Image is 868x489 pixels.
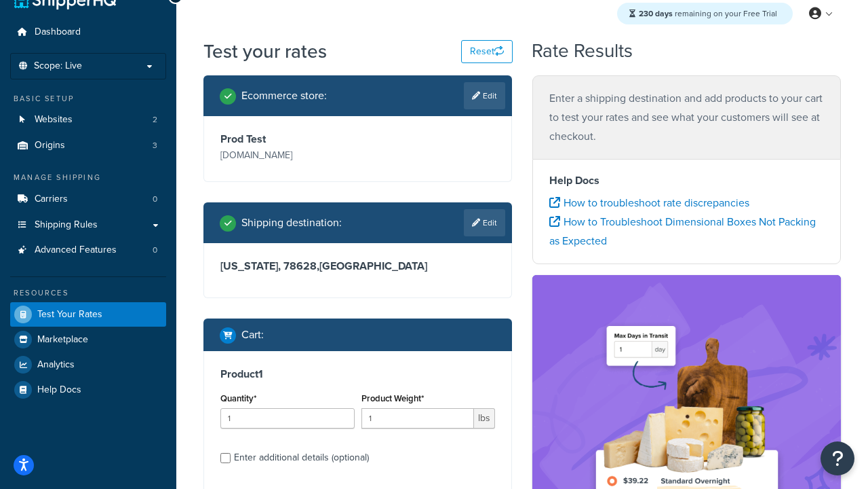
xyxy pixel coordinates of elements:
[10,133,166,158] a: Origins3
[10,287,166,299] div: Resources
[821,441,854,475] button: Open Resource Center
[10,238,166,263] a: Advanced Features0
[241,329,264,341] h2: Cart :
[10,172,166,183] div: Manage Shipping
[10,187,166,212] a: Carriers0
[203,38,327,65] h1: Test your rates
[10,93,166,105] div: Basic Setup
[532,41,633,62] h2: Rate Results
[464,82,505,109] a: Edit
[35,140,65,151] span: Origins
[37,359,75,371] span: Analytics
[220,146,355,165] p: [DOMAIN_NAME]
[35,114,73,126] span: Websites
[461,40,513,63] button: Reset
[10,107,166,132] li: Websites
[234,448,369,467] div: Enter additional details (optional)
[549,214,816,249] a: How to Troubleshoot Dimensional Boxes Not Packing as Expected
[549,195,749,211] a: How to troubleshoot rate discrepancies
[37,334,88,346] span: Marketplace
[220,132,355,146] h3: Prod Test
[153,194,157,205] span: 0
[474,408,495,429] span: lbs
[549,173,824,189] h4: Help Docs
[639,7,777,20] span: remaining on your Free Trial
[10,378,166,402] a: Help Docs
[361,408,475,429] input: 0.00
[10,238,166,263] li: Advanced Features
[35,26,81,38] span: Dashboard
[361,393,424,403] label: Product Weight*
[639,7,673,20] strong: 230 days
[220,393,256,403] label: Quantity*
[241,90,327,102] h2: Ecommerce store :
[34,60,82,72] span: Scope: Live
[35,219,98,231] span: Shipping Rules
[37,384,81,396] span: Help Docs
[220,367,495,381] h3: Product 1
[549,89,824,146] p: Enter a shipping destination and add products to your cart to test your rates and see what your c...
[10,213,166,238] a: Shipping Rules
[464,209,505,236] a: Edit
[10,352,166,377] a: Analytics
[35,244,117,256] span: Advanced Features
[153,114,157,126] span: 2
[153,244,157,256] span: 0
[10,302,166,327] a: Test Your Rates
[10,107,166,132] a: Websites2
[241,217,342,229] h2: Shipping destination :
[35,194,68,205] span: Carriers
[10,327,166,352] a: Marketplace
[37,309,102,321] span: Test Your Rates
[153,140,157,151] span: 3
[10,20,166,45] a: Dashboard
[10,187,166,212] li: Carriers
[220,453,231,463] input: Enter additional details (optional)
[10,133,166,158] li: Origins
[220,408,355,429] input: 0
[220,259,495,273] h3: [US_STATE], 78628 , [GEOGRAPHIC_DATA]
